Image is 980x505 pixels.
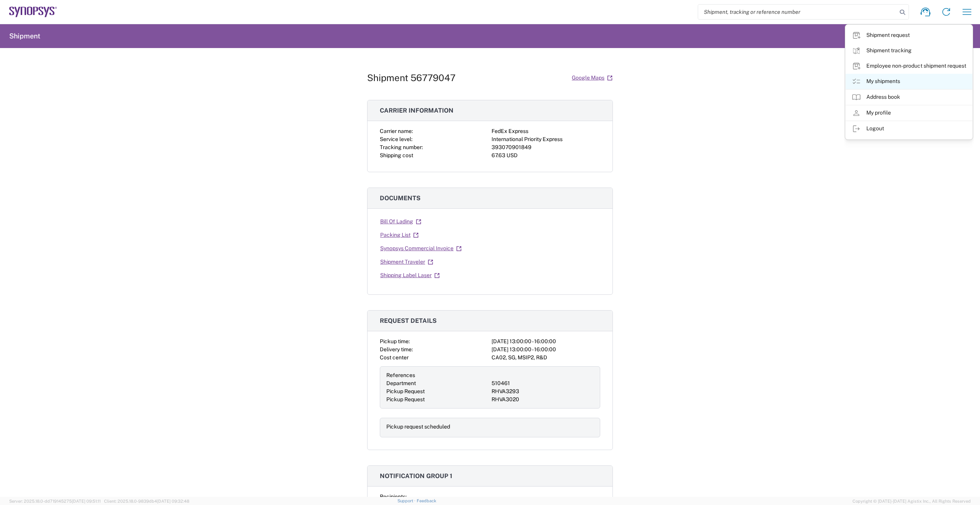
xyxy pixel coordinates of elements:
[380,338,410,344] span: Pickup time:
[853,498,971,505] span: Copyright © [DATE]-[DATE] Agistix Inc., All Rights Reserved
[492,387,594,395] div: RHVA3293
[492,151,600,159] div: 67.63 USD
[380,144,423,150] span: Tracking number:
[380,136,412,142] span: Service level:
[846,43,972,58] a: Shipment tracking
[380,255,434,269] a: Shipment Traveler
[492,346,600,354] div: [DATE] 13:00:00 - 16:00:00
[380,215,422,228] a: Bill Of Lading
[380,242,462,255] a: Synopsys Commercial Invoice
[846,90,972,105] a: Address book
[386,387,488,395] div: Pickup Request
[492,379,594,387] div: 510461
[380,472,452,480] span: Notification group 1
[492,395,594,404] div: RHVA3020
[492,143,600,151] div: 393070901849
[72,499,101,503] span: [DATE] 09:51:11
[846,121,972,136] a: Logout
[157,499,189,503] span: [DATE] 09:32:48
[380,228,419,242] a: Packing List
[492,135,600,143] div: International Priority Express
[846,74,972,89] a: My shipments
[492,337,600,346] div: [DATE] 13:00:00 - 16:00:00
[9,499,101,503] span: Server: 2025.18.0-dd719145275
[846,105,972,121] a: My profile
[386,372,415,378] span: References
[380,269,440,282] a: Shipping Label Laser
[104,499,189,503] span: Client: 2025.18.0-9839db4
[492,354,600,362] div: CA02, SG, MSIP2, R&D
[846,28,972,43] a: Shipment request
[380,152,413,158] span: Shipping cost
[397,498,417,503] a: Support
[380,493,407,500] span: Recipients:
[386,379,488,387] div: Department
[380,107,454,114] span: Carrier information
[380,317,437,324] span: Request details
[380,354,409,360] span: Cost center
[386,395,488,404] div: Pickup Request
[9,32,40,41] h2: Shipment
[492,493,600,501] div: -
[386,424,450,430] span: Pickup request scheduled
[492,127,600,135] div: FedEx Express
[846,58,972,74] a: Employee non-product shipment request
[380,128,413,134] span: Carrier name:
[698,5,897,19] input: Shipment, tracking or reference number
[380,346,413,352] span: Delivery time:
[417,498,436,503] a: Feedback
[380,194,420,202] span: Documents
[367,72,455,83] h1: Shipment 56779047
[571,71,613,85] a: Google Maps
